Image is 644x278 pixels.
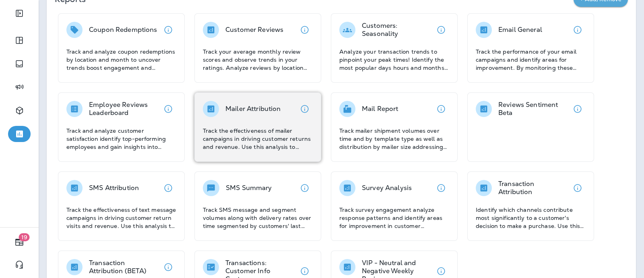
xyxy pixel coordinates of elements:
button: View details [433,22,449,38]
p: Transaction Attribution [498,180,570,196]
p: Track and analyze customer satisfaction identify top-performing employees and gain insights into ... [66,127,176,151]
button: View details [570,180,586,196]
p: Track and analyze coupon redemptions by location and month to uncover trends boost engagement and... [66,48,176,72]
p: SMS Attribution [89,184,139,192]
p: Track the performance of your email campaigns and identify areas for improvement. By monitoring t... [476,48,586,72]
button: Expand Sidebar [8,5,31,21]
button: View details [570,101,586,117]
p: Mail Report [362,105,398,113]
p: Identify which channels contribute most significantly to a customer's decision to make a purchase... [476,206,586,230]
p: Mailer Attribution [225,105,281,113]
button: View details [297,22,313,38]
p: Customer Reviews [225,26,283,34]
button: View details [570,22,586,38]
p: Transaction Attribution (BETA) [89,259,160,275]
p: Customers: Seasonality [362,22,433,38]
p: Track mailer shipment volumes over time and by template type as well as distribution by mailer si... [339,127,449,151]
p: Analyze your transaction trends to pinpoint your peak times! Identify the most popular days hours... [339,48,449,72]
button: 19 [8,234,31,250]
button: View details [297,101,313,117]
button: View details [160,259,176,275]
span: 19 [19,233,30,241]
p: Track the effectiveness of text message campaigns in driving customer return visits and revenue. ... [66,206,176,230]
p: Email General [498,26,542,34]
button: View details [433,180,449,196]
button: View details [160,22,176,38]
p: Survey Analysis [362,184,412,192]
p: Track your average monthly review scores and observe trends in your ratings. Analyze reviews by l... [203,48,313,72]
p: Coupon Redemptions [89,26,157,34]
button: View details [433,101,449,117]
p: Track survey engagement analyze response patterns and identify areas for improvement in customer ... [339,206,449,230]
p: Track the effectiveness of mailer campaigns in driving customer returns and revenue. Use this ana... [203,127,313,151]
p: Track SMS message and segment volumes along with delivery rates over time segmented by customers'... [203,206,313,230]
p: Reviews Sentiment Beta [498,101,570,117]
button: View details [297,180,313,196]
p: SMS Summary [226,184,272,192]
button: View details [160,101,176,117]
p: Employee Reviews Leaderboard [89,101,160,117]
button: View details [160,180,176,196]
